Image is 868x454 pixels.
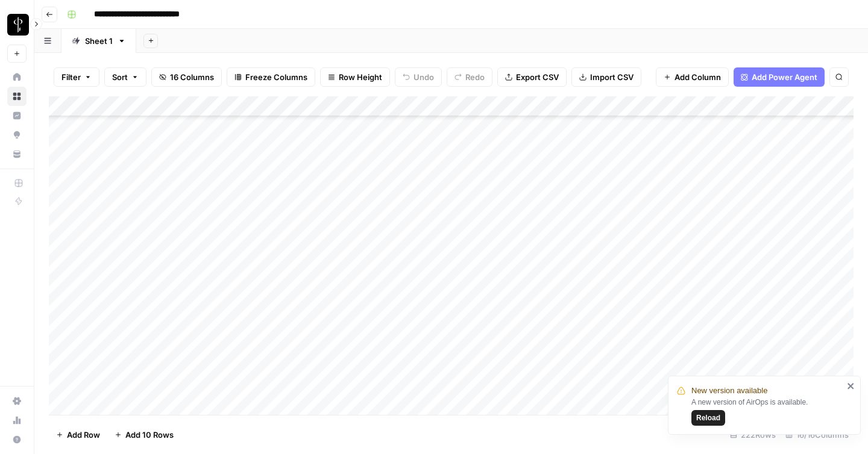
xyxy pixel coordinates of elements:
[49,425,107,444] button: Add Row
[227,67,315,87] button: Freeze Columns
[107,425,181,444] button: Add 10 Rows
[104,67,146,87] button: Sort
[170,71,214,83] span: 16 Columns
[61,29,136,53] a: Sheet 1
[245,71,307,83] span: Freeze Columns
[7,391,27,411] a: Settings
[7,411,27,430] a: Usage
[465,71,485,83] span: Redo
[414,71,434,83] span: Undo
[675,71,721,83] span: Add Column
[7,430,27,449] button: Help + Support
[151,67,222,87] button: 16 Columns
[7,106,27,125] a: Insights
[571,67,641,87] button: Import CSV
[847,381,855,391] button: close
[320,67,390,87] button: Row Height
[691,410,725,426] button: Reload
[734,67,825,87] button: Add Power Agent
[112,71,128,83] span: Sort
[656,67,729,87] button: Add Column
[691,385,767,397] span: New version available
[497,67,567,87] button: Export CSV
[54,67,99,87] button: Filter
[339,71,382,83] span: Row Height
[7,125,27,145] a: Opportunities
[752,71,817,83] span: Add Power Agent
[7,10,27,40] button: Workspace: LP Production Workloads
[67,429,100,441] span: Add Row
[516,71,559,83] span: Export CSV
[61,71,81,83] span: Filter
[7,14,29,36] img: LP Production Workloads Logo
[696,412,720,423] span: Reload
[725,425,781,444] div: 222 Rows
[590,71,634,83] span: Import CSV
[85,35,113,47] div: Sheet 1
[125,429,174,441] span: Add 10 Rows
[781,425,854,444] div: 16/16 Columns
[447,67,492,87] button: Redo
[691,397,843,426] div: A new version of AirOps is available.
[7,145,27,164] a: Your Data
[7,87,27,106] a: Browse
[7,67,27,87] a: Home
[395,67,442,87] button: Undo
